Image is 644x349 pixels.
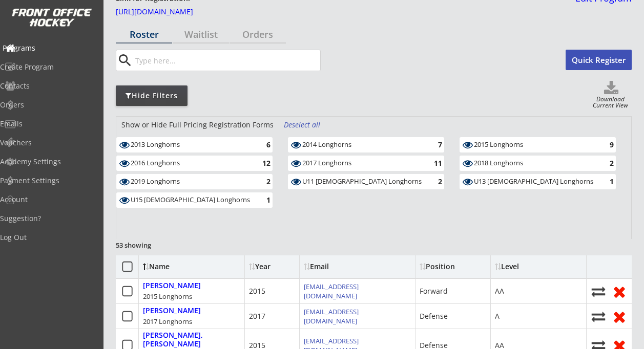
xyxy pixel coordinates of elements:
button: Quick Register [566,50,632,70]
div: 2015 Longhorns [474,141,593,149]
div: A [495,311,500,321]
div: 2017 Longhorns [302,159,422,168]
div: [PERSON_NAME], [PERSON_NAME] [143,331,240,348]
div: Roster [116,30,172,39]
div: 2015 Longhorns [143,292,192,301]
div: Name [143,263,226,270]
div: U15 [DEMOGRAPHIC_DATA] Longhorns [131,196,250,204]
div: U13 [DEMOGRAPHIC_DATA] Longhorns [474,178,593,186]
button: Move player [591,285,606,298]
div: 9 [593,141,614,148]
div: 2013 Longhorns [131,141,250,149]
a: [EMAIL_ADDRESS][DOMAIN_NAME] [304,282,359,300]
div: Forward [420,286,448,296]
div: Download Current View [589,96,632,110]
button: Click to download full roster. Your browser settings may try to block it, check your security set... [591,81,632,96]
div: U11 [DEMOGRAPHIC_DATA] Longhorns [302,178,422,186]
div: U15 Female Longhorns [131,195,250,205]
div: 2 [422,178,442,185]
div: Deselect all [284,120,322,130]
button: Remove from roster (no refund) [611,283,628,299]
button: Move player [591,310,606,323]
div: 2013 Longhorns [131,140,250,150]
div: AA [495,286,504,296]
div: Email [304,263,396,270]
div: 2 [593,159,614,167]
div: Orders [230,30,286,39]
div: 2014 Longhorns [302,140,422,150]
div: 1 [250,196,271,204]
div: 7 [422,141,442,148]
div: Hide Filters [116,91,188,101]
div: Level [495,263,582,270]
input: Type here... [133,50,320,71]
div: Defense [420,311,448,321]
div: Waitlist [173,30,229,39]
div: [PERSON_NAME] [143,281,201,290]
a: [EMAIL_ADDRESS][DOMAIN_NAME] [304,307,359,325]
div: Position [420,263,486,270]
img: FOH%20White%20Logo%20Transparent.png [11,8,92,27]
div: [PERSON_NAME] [143,307,201,315]
div: 12 [250,159,271,167]
div: 2017 Longhorns [143,317,192,326]
div: 2016 Longhorns [131,159,250,167]
a: [URL][DOMAIN_NAME] [116,8,218,19]
div: 2018 Longhorns [474,159,593,168]
div: 53 showing [116,241,190,250]
button: Remove from roster (no refund) [611,309,628,324]
div: 2017 [249,311,265,321]
div: 2014 Longhorns [302,141,422,149]
div: 2015 [249,286,265,296]
button: search [116,52,133,69]
div: Year [249,263,295,270]
div: 1 [593,178,614,185]
div: Show or Hide Full Pricing Registration Forms [116,120,279,130]
div: 2015 Longhorns [474,140,593,150]
div: U11 Female Longhorns [302,177,422,187]
div: Programs [3,45,95,52]
div: 2016 Longhorns [131,159,250,168]
div: 6 [250,141,271,148]
div: U13 Female Longhorns [474,177,593,187]
div: 2019 Longhorns [131,178,250,186]
div: 2018 Longhorns [474,159,593,167]
div: 2019 Longhorns [131,177,250,187]
div: 2017 Longhorns [302,159,422,167]
div: 2 [250,178,271,185]
div: 11 [422,159,442,167]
